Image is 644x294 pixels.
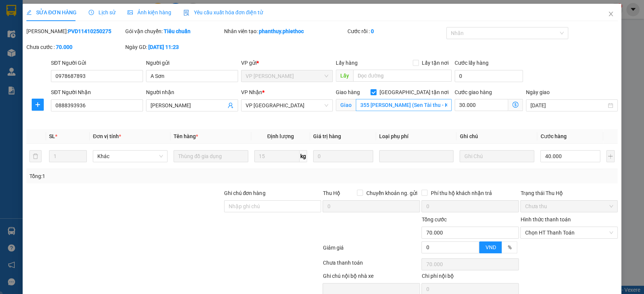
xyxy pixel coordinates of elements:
[421,216,446,222] span: Tổng cước
[49,133,55,139] span: SL
[347,27,445,35] div: Cước rồi :
[148,44,179,50] b: [DATE] 11:23
[606,150,615,162] button: plus
[356,99,452,111] input: Giao tận nơi
[227,102,234,108] span: user-add
[26,27,124,35] div: [PERSON_NAME]:
[246,70,329,82] span: VP Phạm Văn Đồng
[183,9,263,15] span: Yêu cầu xuất hóa đơn điện tử
[29,172,249,180] div: Tổng: 1
[146,59,238,67] div: Người gửi
[363,189,420,197] span: Chuyển khoản ng. gửi
[224,200,321,212] input: Ghi chú đơn hàng
[336,99,356,111] span: Giao
[68,28,111,34] b: PVD11410250275
[313,133,341,139] span: Giá trị hàng
[174,133,198,139] span: Tên hàng
[146,88,238,96] div: Người nhận
[525,227,613,238] span: Chọn HT Thanh Toán
[322,244,421,257] div: Giảm giá
[29,150,41,162] button: delete
[32,102,43,108] span: plus
[241,89,262,95] span: VP Nhận
[322,259,421,272] div: Chưa thanh toán
[485,244,496,250] span: VND
[32,99,44,111] button: plus
[455,89,492,95] label: Cước giao hàng
[419,59,452,67] span: Lấy tận nơi
[421,272,519,283] div: Chi phí nội bộ
[377,88,452,96] span: [GEOGRAPHIC_DATA] tận nơi
[267,133,294,139] span: Định lượng
[125,27,223,35] div: Gói vận chuyển:
[525,201,613,212] span: Chưa thu
[93,133,121,139] span: Đơn vị tính
[455,70,523,82] input: Cước lấy hàng
[376,129,457,144] th: Loại phụ phí
[323,272,420,283] div: Ghi chú nội bộ nhà xe
[323,190,340,196] span: Thu Hộ
[128,9,171,15] span: Ảnh kiện hàng
[455,60,489,66] label: Cước lấy hàng
[313,150,373,162] input: 0
[600,4,621,25] button: Close
[336,60,358,66] span: Lấy hàng
[26,10,32,15] span: edit
[520,189,618,197] div: Trạng thái Thu Hộ
[540,133,566,139] span: Cước hàng
[259,28,304,34] b: phanthuy.phiethoc
[51,59,143,67] div: SĐT Người Gửi
[512,102,518,108] span: dollar-circle
[507,244,511,250] span: %
[26,9,77,15] span: SỬA ĐƠN HÀNG
[89,10,94,15] span: clock-circle
[241,59,333,67] div: VP gửi
[353,70,452,82] input: Dọc đường
[51,88,143,96] div: SĐT Người Nhận
[456,129,537,144] th: Ghi chú
[56,44,72,50] b: 70.000
[371,28,374,34] b: 0
[97,151,163,162] span: Khác
[300,150,307,162] span: kg
[224,27,346,35] div: Nhân viên tạo:
[26,43,124,51] div: Chưa cước :
[183,10,189,16] img: icon
[526,89,550,95] label: Ngày giao
[246,100,329,111] span: VP Thái Bình
[530,101,607,110] input: Ngày giao
[224,190,266,196] label: Ghi chú đơn hàng
[427,189,495,197] span: Phí thu hộ khách nhận trả
[128,10,133,15] span: picture
[89,9,115,15] span: Lịch sử
[336,89,360,95] span: Giao hàng
[608,11,614,17] span: close
[125,43,223,51] div: Ngày GD:
[164,28,191,34] b: Tiêu chuẩn
[336,70,353,82] span: Lấy
[520,216,570,222] label: Hình thức thanh toán
[174,150,248,162] input: VD: Bàn, Ghế
[455,99,508,111] input: Cước giao hàng
[460,150,534,162] input: Ghi Chú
